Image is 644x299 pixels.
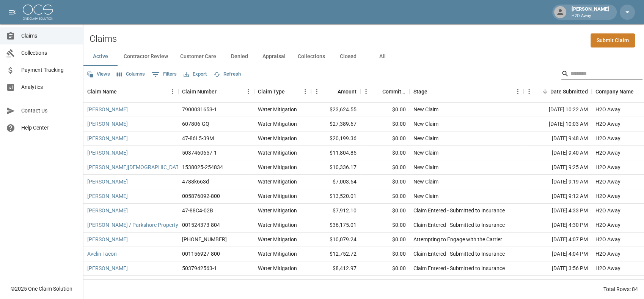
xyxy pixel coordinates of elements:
div: $0.00 [360,276,410,290]
div: $36,175.01 [311,218,360,233]
div: New Claim [413,120,438,128]
a: [PERSON_NAME] / Parkshore Property Management [87,221,211,229]
a: [PERSON_NAME] [87,207,128,214]
div: $23,624.55 [311,103,360,117]
div: New Claim [413,134,438,142]
span: Contact Us [21,107,77,115]
button: Menu [360,86,372,97]
div: 607806-GQ [182,120,209,128]
div: Water Mitigation [258,178,297,185]
div: $0.00 [360,218,410,233]
button: Menu [243,86,254,97]
div: [DATE] 10:03 AM [523,117,592,131]
div: Attempting to Engage with the Carrier [413,236,502,243]
a: [PERSON_NAME][DEMOGRAPHIC_DATA] [87,163,183,171]
a: [PERSON_NAME] [87,279,128,286]
button: Menu [311,86,322,97]
div: H2O Away [595,149,620,157]
div: [DATE] 4:07 PM [523,233,592,247]
button: open drawer [5,5,20,20]
div: Claim Number [182,81,217,102]
div: [DATE] 9:40 AM [523,146,592,160]
a: [PERSON_NAME] [87,149,128,157]
button: Select columns [115,68,147,80]
a: [PERSON_NAME] [87,236,128,243]
span: Claims [21,32,77,40]
div: Claim Number [178,81,254,102]
div: New Claim [413,192,438,200]
button: Collections [292,47,331,66]
div: New Claim [413,106,438,113]
div: 47-88C4-02B [182,207,213,214]
div: Total Rows: 84 [603,285,638,293]
div: [DATE] 4:33 PM [523,204,592,218]
div: [PERSON_NAME] [569,5,612,19]
div: Claim Type [258,81,285,102]
button: Closed [331,47,365,66]
a: Submit Claim [591,33,635,47]
div: [DATE] 9:25 AM [523,160,592,175]
div: H2O Away [595,264,620,272]
div: 001156927-800 [182,250,220,258]
div: © 2025 One Claim Solution [11,285,72,293]
div: $0.00 [360,189,410,204]
img: ocs-logo-white-transparent.png [23,5,53,20]
div: Water Mitigation [258,120,297,128]
button: Show filters [150,68,179,81]
div: [DATE] 9:12 AM [523,189,592,204]
div: H2O Away [595,120,620,128]
div: H2O Away [595,236,620,243]
button: Sort [117,86,127,97]
div: $0.00 [360,175,410,189]
div: Claim Entered - Submitted to Insurance [413,279,505,286]
div: H2O Away [595,134,620,142]
div: [DATE] 9:48 AM [523,131,592,146]
button: Contractor Review [118,47,174,66]
div: Water Mitigation [258,106,297,113]
div: $8,412.97 [311,261,360,276]
div: Water Mitigation [258,192,297,200]
div: New Claim [413,178,438,185]
span: Help Center [21,124,77,132]
div: $6,240.72 [311,276,360,290]
span: Collections [21,49,77,57]
div: 5037942563-1 [182,264,217,272]
h2: Claims [90,33,117,44]
div: [DATE] 10:22 AM [523,103,592,117]
div: $7,912.10 [311,204,360,218]
div: 001524373-804 [182,221,220,229]
a: Avelin Tacon [87,250,117,258]
div: [DATE] 9:19 AM [523,175,592,189]
div: H2O Away [595,279,620,286]
div: $0.00 [360,261,410,276]
span: Payment Tracking [21,66,77,74]
div: H2O Away [595,207,620,214]
div: Search [561,68,642,81]
div: $0.00 [360,233,410,247]
div: $10,079.24 [311,233,360,247]
div: H2O Away [595,192,620,200]
button: Views [85,68,112,80]
div: Water Mitigation [258,264,297,272]
div: Claim Name [87,81,117,102]
button: Export [182,68,209,80]
div: $10,336.17 [311,160,360,175]
div: Claim Entered - Submitted to Insurance [413,250,505,258]
button: Menu [523,86,535,97]
div: H2O Away [595,221,620,229]
div: [DATE] 4:30 PM [523,218,592,233]
div: Claim Name [83,81,178,102]
div: p0021109684 [182,279,215,286]
span: Analytics [21,83,77,91]
div: Claim Entered - Submitted to Insurance [413,264,505,272]
div: New Claim [413,149,438,157]
div: Water Mitigation [258,250,297,258]
button: Refresh [212,68,243,80]
div: Water Mitigation [258,221,297,229]
div: Claim Type [254,81,311,102]
div: H2O Away [595,163,620,171]
div: [DATE] 3:05 PM [523,276,592,290]
a: [PERSON_NAME] [87,264,128,272]
div: Committed Amount [360,81,410,102]
div: Water Mitigation [258,134,297,142]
